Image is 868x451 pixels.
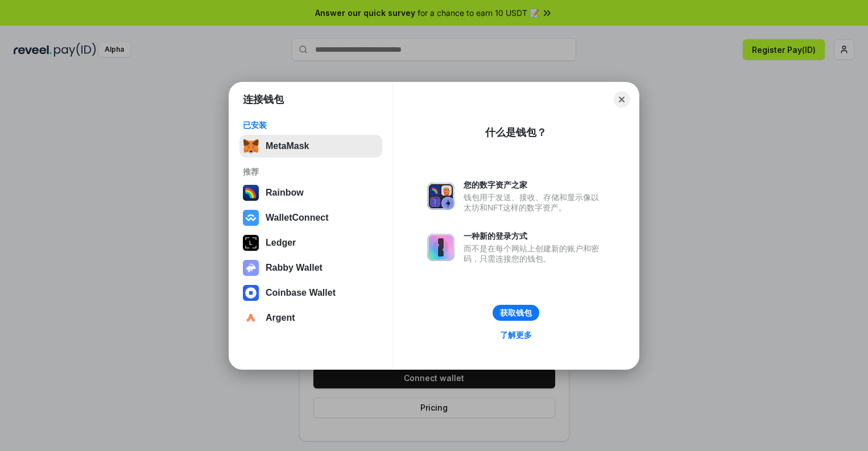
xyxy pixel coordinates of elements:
div: Argent [266,313,295,323]
button: Rainbow [239,181,382,204]
img: svg+xml,%3Csvg%20xmlns%3D%22http%3A%2F%2Fwww.w3.org%2F2000%2Fsvg%22%20fill%3D%22none%22%20viewBox... [427,183,454,210]
img: svg+xml,%3Csvg%20xmlns%3D%22http%3A%2F%2Fwww.w3.org%2F2000%2Fsvg%22%20fill%3D%22none%22%20viewBox... [427,234,454,261]
div: 了解更多 [500,330,532,340]
button: Coinbase Wallet [239,282,382,304]
div: Coinbase Wallet [266,288,336,298]
button: 获取钱包 [493,305,539,321]
div: 已安装 [243,120,379,130]
h1: 连接钱包 [243,93,284,106]
div: 钱包用于发送、接收、存储和显示像以太坊和NFT这样的数字资产。 [464,192,605,213]
div: Rainbow [266,188,304,198]
button: Rabby Wallet [239,256,382,279]
div: 获取钱包 [500,308,532,318]
img: svg+xml,%3Csvg%20fill%3D%22none%22%20height%3D%2233%22%20viewBox%3D%220%200%2035%2033%22%20width%... [243,138,259,154]
div: 推荐 [243,167,379,177]
button: Ledger [239,231,382,254]
button: Argent [239,307,382,329]
div: 什么是钱包？ [485,126,547,139]
button: MetaMask [239,135,382,158]
div: 一种新的登录方式 [464,231,605,241]
button: Close [614,92,630,107]
div: 而不是在每个网站上创建新的账户和密码，只需连接您的钱包。 [464,243,605,264]
img: svg+xml,%3Csvg%20width%3D%2228%22%20height%3D%2228%22%20viewBox%3D%220%200%2028%2028%22%20fill%3D... [243,210,259,226]
a: 了解更多 [493,328,539,342]
img: svg+xml,%3Csvg%20width%3D%2228%22%20height%3D%2228%22%20viewBox%3D%220%200%2028%2028%22%20fill%3D... [243,285,259,301]
img: svg+xml,%3Csvg%20xmlns%3D%22http%3A%2F%2Fwww.w3.org%2F2000%2Fsvg%22%20fill%3D%22none%22%20viewBox... [243,260,259,276]
div: WalletConnect [266,213,329,223]
button: WalletConnect [239,206,382,229]
div: Rabby Wallet [266,263,323,273]
img: svg+xml,%3Csvg%20width%3D%22120%22%20height%3D%22120%22%20viewBox%3D%220%200%20120%20120%22%20fil... [243,185,259,201]
img: svg+xml,%3Csvg%20xmlns%3D%22http%3A%2F%2Fwww.w3.org%2F2000%2Fsvg%22%20width%3D%2228%22%20height%3... [243,235,259,251]
img: svg+xml,%3Csvg%20width%3D%2228%22%20height%3D%2228%22%20viewBox%3D%220%200%2028%2028%22%20fill%3D... [243,310,259,326]
div: 您的数字资产之家 [464,180,605,190]
div: MetaMask [266,141,309,151]
div: Ledger [266,238,296,248]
